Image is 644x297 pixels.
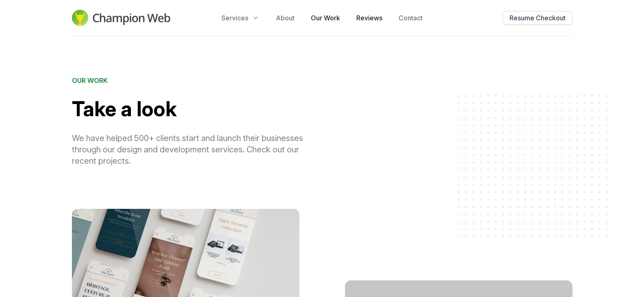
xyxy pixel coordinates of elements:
a: Contact [399,13,423,23]
img: Champion Web [72,10,171,26]
p: We have helped 500+ clients start and launch their businesses through our design and development ... [72,132,306,167]
button: Resume Checkout [503,11,572,25]
h2: OUR WORK [72,76,306,85]
a: Our Work [311,13,340,23]
button: Services [221,13,260,23]
a: Reviews [356,13,382,23]
h1: Take a look [72,85,306,132]
span: Services [221,13,248,23]
a: About [276,13,295,23]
